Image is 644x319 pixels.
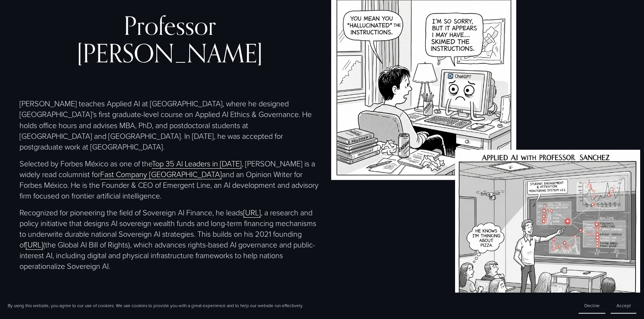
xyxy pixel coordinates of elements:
[579,298,605,314] button: Decline
[616,302,631,309] span: Accept
[243,207,261,218] a: [URL]
[20,12,320,67] h2: Professor [PERSON_NAME]
[8,303,303,309] p: By using this website, you agree to our use of cookies. We use cookies to provide you with a grea...
[100,169,222,179] a: Fast Company [GEOGRAPHIC_DATA]
[26,239,43,250] a: [URL]
[584,302,600,309] span: Decline
[152,158,242,169] a: Top 35 AI Leaders in [DATE]
[20,158,320,201] p: Selected by Forbes México as one of the , [PERSON_NAME] is a widely read columnist for and an Opi...
[20,98,320,151] p: [PERSON_NAME] teaches Applied AI at [GEOGRAPHIC_DATA], where he designed [GEOGRAPHIC_DATA]’s firs...
[611,298,636,314] button: Accept
[20,207,320,271] p: Recognized for pioneering the field of Sovereign AI Finance, he leads , a research and policy ini...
